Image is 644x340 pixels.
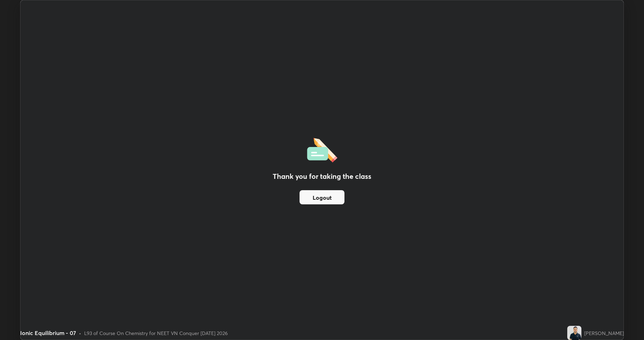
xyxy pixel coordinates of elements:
[84,329,228,337] div: L93 of Course On Chemistry for NEET VN Conquer [DATE] 2026
[79,329,81,337] div: •
[567,326,581,340] img: e927d30ab56544b1a8df2beb4b11d745.jpg
[584,329,624,337] div: [PERSON_NAME]
[300,190,344,204] button: Logout
[20,329,76,337] div: Ionic Equilibrium - 07
[273,171,371,182] h2: Thank you for taking the class
[307,136,337,163] img: offlineFeedback.1438e8b3.svg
